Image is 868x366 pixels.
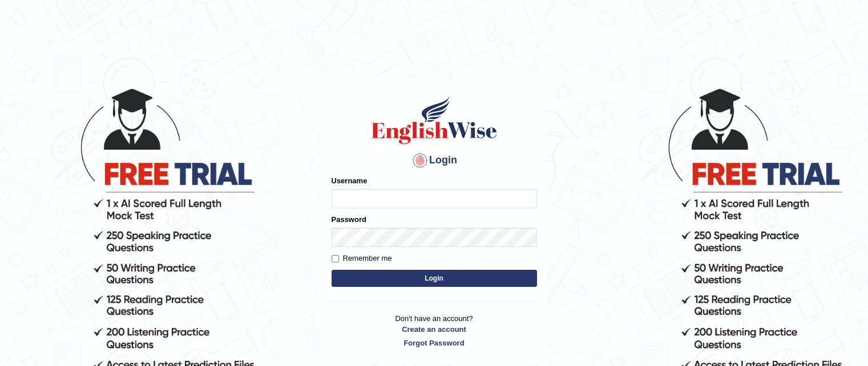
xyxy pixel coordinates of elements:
[369,94,499,146] img: Logo of English Wise sign in for intelligent practice with AI
[332,151,537,170] h4: Login
[332,214,366,225] label: Password
[332,253,392,264] label: Remember me
[332,324,537,335] a: Create an account
[332,338,537,348] a: Forgot Password
[332,270,537,287] button: Login
[332,313,537,348] p: Don't have an account?
[332,175,368,186] label: Username
[332,255,339,262] input: Remember me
